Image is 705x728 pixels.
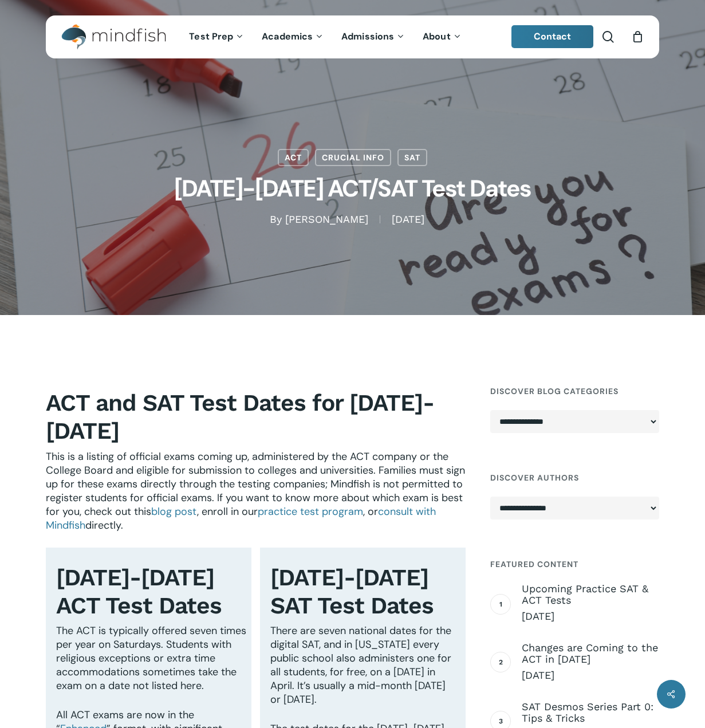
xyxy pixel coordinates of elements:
span: Test Prep [189,30,233,42]
a: practice test program [258,505,363,518]
span: By [270,215,282,223]
a: Admissions [333,32,414,42]
span: , enroll in our [197,505,258,518]
a: Cart [631,30,644,43]
span: directly. [85,518,123,532]
a: Changes are Coming to the ACT in [DATE] [DATE] [522,642,659,682]
h4: Featured Content [490,554,659,574]
span: About [423,30,451,42]
a: Contact [511,25,594,48]
span: This is a listing of official exams coming up, administered by the ACT company or the College Boa... [46,450,465,518]
a: consult with Mindfish [46,505,436,532]
span: The ACT is typically offered seven times per year on Saturdays. Students with religious exception... [56,624,246,692]
span: Academics [262,30,313,42]
a: Crucial Info [315,149,391,166]
b: ACT and SAT Test Dates for [DATE]-[DATE] [46,389,434,444]
b: [DATE]-[DATE] SAT Test Dates [270,564,434,619]
h4: Discover Authors [490,467,659,488]
span: There are seven national dates for the digital SAT, and in [US_STATE] every public school also ad... [270,624,451,706]
span: [DATE] [522,609,659,623]
span: [DATE] [522,668,659,682]
span: [DATE] [380,215,436,223]
span: Contact [534,30,572,42]
span: Admissions [341,30,394,42]
header: Main Menu [46,15,659,58]
span: Upcoming Practice SAT & ACT Tests [522,583,659,606]
span: , or [363,505,378,518]
a: Upcoming Practice SAT & ACT Tests [DATE] [522,583,659,623]
a: Academics [253,32,333,42]
a: [PERSON_NAME] [285,213,368,225]
a: About [414,32,471,42]
b: [DATE]-[DATE] ACT Test Dates [56,564,222,619]
a: ACT [278,149,309,166]
nav: Main Menu [180,15,470,58]
a: blog post [151,505,197,518]
a: Test Prep [180,32,253,42]
span: Changes are Coming to the ACT in [DATE] [522,642,659,665]
h4: Discover Blog Categories [490,381,659,402]
h1: [DATE]-[DATE] ACT/SAT Test Dates [66,166,639,213]
span: SAT Desmos Series Part 0: Tips & Tricks [522,701,659,724]
a: SAT [397,149,427,166]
